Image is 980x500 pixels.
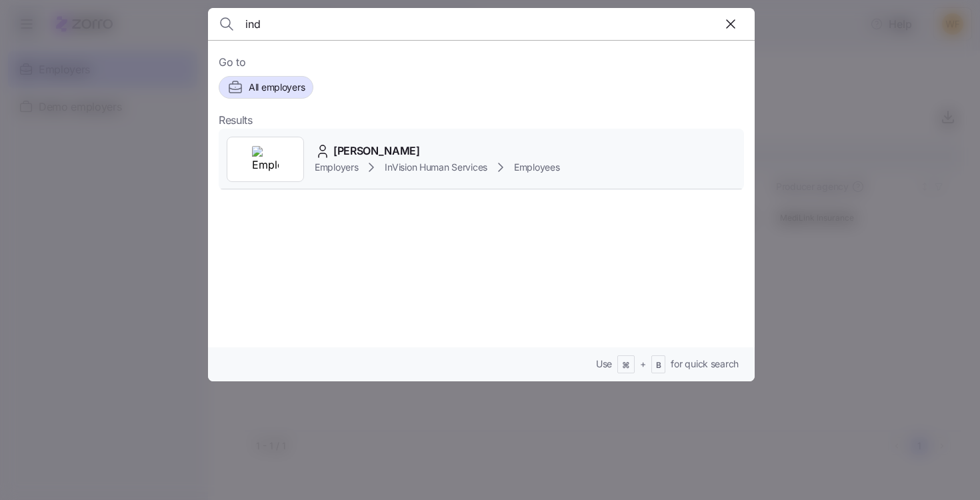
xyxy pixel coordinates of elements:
span: Go to [219,54,744,71]
span: Employees [514,161,559,174]
span: All employers [249,81,305,94]
button: All employers [219,76,313,99]
span: B [656,360,661,371]
span: for quick search [671,357,739,371]
span: + [640,357,646,371]
img: Employer logo [252,146,279,173]
span: Employers [315,161,358,174]
span: Results [219,112,253,129]
span: Use [596,357,612,371]
span: InVision Human Services [385,161,487,174]
span: [PERSON_NAME] [333,143,420,159]
span: ⌘ [622,360,630,371]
